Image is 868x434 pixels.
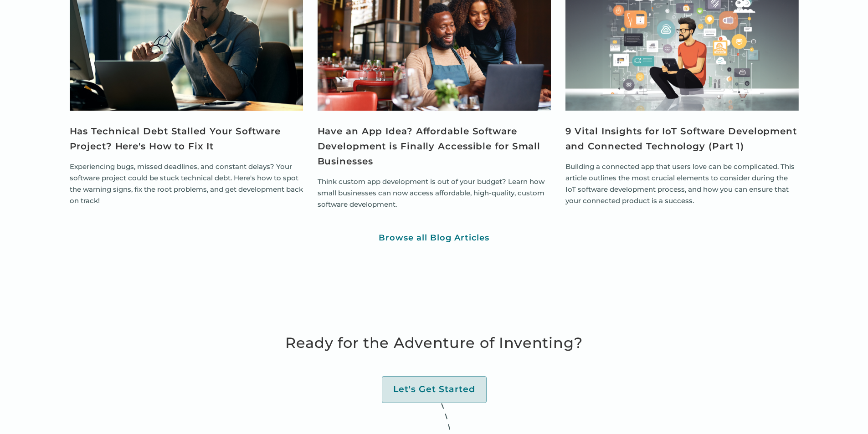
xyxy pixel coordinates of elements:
[318,176,551,210] p: Think custom app development is out of your budget? Learn how small businesses can now access aff...
[565,124,799,154] a: 9 Vital Insights for IoT Software Development and Connected Technology (Part 1)
[565,161,799,206] p: Building a connected app that users love can be complicated. This article outlines the most cruci...
[393,384,475,395] div: Let's Get Started
[285,331,583,354] h2: Ready for the Adventure of Inventing?
[70,161,303,206] p: Experiencing bugs, missed deadlines, and constant delays? Your software project could be stuck te...
[378,232,490,244] a: Browse all Blog Articles
[318,124,551,169] a: Have an App Idea? Affordable Software Development is Finally Accessible for Small Businesses
[70,124,303,154] a: Has Technical Debt Stalled Your Software Project? Here's How to Fix It
[379,233,489,243] div: Browse all Blog Articles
